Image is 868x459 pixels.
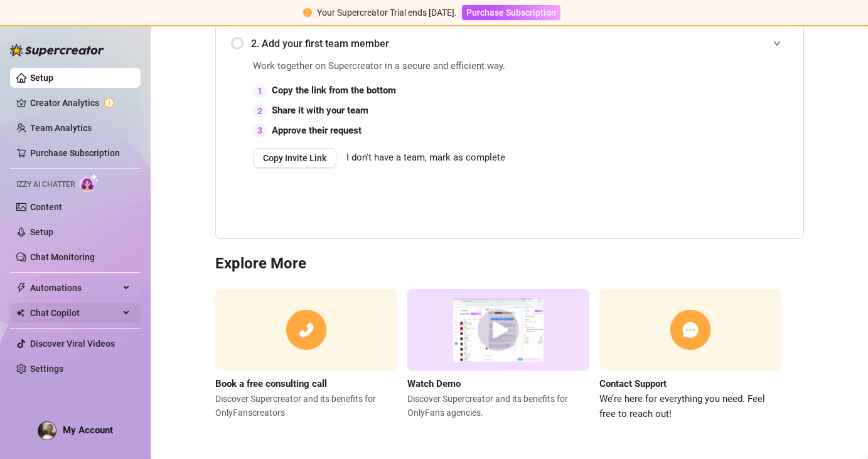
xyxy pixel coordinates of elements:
[253,104,267,118] div: 2
[272,125,362,136] strong: Approve their request
[30,202,62,212] a: Content
[30,123,92,133] a: Team Analytics
[253,84,267,98] div: 1
[537,59,788,219] iframe: Adding Team Members
[30,73,53,83] a: Setup
[263,153,326,163] span: Copy Invite Link
[30,278,119,298] span: Automations
[30,227,53,237] a: Setup
[215,254,804,274] h3: Explore More
[63,425,113,436] span: My Account
[16,309,24,317] img: Chat Copilot
[16,179,75,191] span: Izzy AI Chatter
[599,378,667,389] strong: Contact Support
[599,289,781,371] img: contact support
[253,148,336,168] button: Copy Invite Link
[231,28,788,59] div: 2. Add your first team member
[215,289,397,371] img: consulting call
[30,252,95,262] a: Chat Monitoring
[462,5,560,20] button: Purchase Subscription
[30,148,120,158] a: Purchase Subscription
[462,8,560,18] a: Purchase Subscription
[407,392,589,419] span: Discover Supercreator and its benefits for OnlyFans agencies.
[346,150,505,166] span: I don't have a team, mark as complete
[272,85,396,96] strong: Copy the link from the bottom
[253,59,506,74] span: Work together on Supercreator in a secure and efficient way.
[253,124,267,137] div: 3
[30,93,131,113] a: Creator Analytics exclamation-circle
[303,8,312,17] span: exclamation-circle
[272,105,368,116] strong: Share it with your team
[80,174,99,192] img: AI Chatter
[16,283,26,293] span: thunderbolt
[251,36,788,51] span: 2. Add your first team member
[215,378,327,389] strong: Book a free consulting call
[317,8,457,18] span: Your Supercreator Trial ends [DATE].
[30,303,119,323] span: Chat Copilot
[38,422,56,440] img: ACg8ocLZll8qEAepJj0b3KnOmn-zh-6H_dOh-4o-c0rArBavTb1ydYc=s96-c
[30,364,63,374] a: Settings
[773,40,781,47] span: expanded
[215,289,397,421] a: Book a free consulting callDiscover Supercreator and its benefits for OnlyFanscreators
[30,339,115,349] a: Discover Viral Videos
[10,44,104,56] img: logo-BBDzfeDw.svg
[407,289,589,371] img: supercreator demo
[466,8,556,18] span: Purchase Subscription
[407,289,589,421] a: Watch DemoDiscover Supercreator and its benefits for OnlyFans agencies.
[215,392,397,419] span: Discover Supercreator and its benefits for OnlyFans creators
[599,392,781,421] span: We’re here for everything you need. Feel free to reach out!
[407,378,461,389] strong: Watch Demo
